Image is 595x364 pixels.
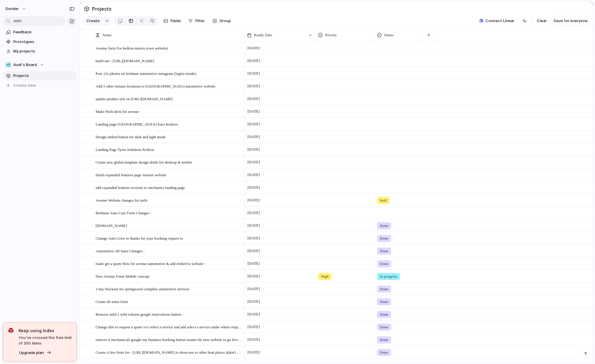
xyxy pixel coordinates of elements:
span: Clear [537,18,547,24]
span: Avenue form For kedron motors (own website) [96,45,168,51]
span: Projects [91,4,113,14]
button: Clear [535,16,549,26]
span: add expanded features sections to mechanics landing page [96,184,185,191]
span: [DATE] [246,235,261,242]
span: [DATE] [246,222,261,229]
span: Add 5 other lemans locations to [GEOGRAPHIC_DATA] automotive website [96,83,215,89]
span: [DATE] [246,184,261,191]
span: Create view [13,83,36,88]
span: hold [380,197,387,203]
a: Projects [3,71,77,80]
span: Filter [195,18,205,24]
span: Done [380,261,388,267]
span: [DATE] [246,273,261,280]
span: New Avenue Form Mobile concept [96,273,149,279]
span: [DATE] [246,45,261,52]
span: [DATE] [246,247,261,254]
span: Priority [325,32,337,38]
span: Done [380,223,388,229]
span: update product urls on [URL][DOMAIN_NAME] [96,95,173,102]
span: Fields [171,18,181,24]
span: My projects [13,48,75,54]
span: [DATE] [246,197,261,204]
span: Projects [13,73,75,79]
span: Status [384,32,394,38]
span: [DATE] [246,133,261,140]
span: Save for everyone [553,18,588,24]
span: [DATE] [246,108,261,115]
span: remove it mechanicals google my business booking button (wants his new website to go live first) [96,336,242,343]
span: Name [102,32,112,38]
span: Automotive All Stars Changes - [96,247,145,254]
span: Change Auto Crew to thanks for your booking request to [96,235,183,241]
button: Group [209,16,234,26]
button: 🥶Audi's Board [3,60,77,69]
button: sonder [3,4,29,14]
span: Avenue Website changes for nafis [96,197,147,203]
span: [DATE] [246,209,261,216]
span: Group [219,18,231,24]
button: Save for everyone [551,16,590,26]
span: [DATE] [246,298,261,305]
span: [DATE] [246,121,261,128]
span: [DATE] [246,336,261,343]
span: [DATE] [246,285,261,292]
span: Done [380,324,388,330]
span: Keep using Index [19,327,72,334]
span: Done [380,248,388,254]
span: [DATE] [246,57,261,64]
span: Ready Date [254,32,272,38]
span: Design embed button for dark and light mode [96,133,165,140]
span: Done [380,337,388,343]
span: Feedback [13,29,75,35]
button: Filter [186,16,207,26]
span: Create all autos form [96,298,128,305]
button: Connect Linear [477,17,517,25]
span: Brisbane Auto Care Form Changes - [96,209,152,216]
span: build out - [URL][DOMAIN_NAME] [96,57,154,64]
span: make get a quote flow for avenue automotive & add embed to website - [96,260,206,267]
span: Change title to request a quote vs's select a service and add select a service under where reques... [96,323,242,330]
a: Feedback [3,28,77,37]
button: Upgrade plan [17,349,53,357]
span: [DATE] [246,159,261,166]
span: Create A live form for - [URL][DOMAIN_NAME] to showcase to other boat places )(don't add to googl... [96,349,242,355]
span: Make Pitch deck for avenue - [96,108,141,115]
span: Prototypes [13,39,75,45]
span: In progress [380,274,397,279]
button: Create [83,16,103,26]
span: [DOMAIN_NAME] [96,222,127,229]
span: [DATE] [246,171,261,178]
span: Landing Page Tyres Solutions Kedron [96,146,154,153]
span: [DATE] [246,260,261,267]
span: Remove mild 2 wild exhusts google reservations button - [96,311,183,317]
span: 3 day blockout for springwood complete automotive services [96,285,189,292]
span: Done [380,235,388,241]
span: Post 12x photos on brisbane automotive instagram (logins inside) [96,70,196,77]
span: High [321,274,329,279]
span: [DATE] [246,349,261,356]
span: [DATE] [246,83,261,90]
button: Fields [161,16,183,26]
span: Audi's Board [13,62,37,68]
span: Done [380,312,388,317]
a: Prototypes [3,37,77,46]
span: Done [380,299,388,305]
span: Create [86,18,100,24]
a: My projects [3,47,77,56]
span: [DATE] [246,323,261,330]
span: Create new global template design drafts for desktop & mobile [96,159,192,165]
span: [DATE] [246,95,261,102]
span: Connect Linear [486,18,514,24]
span: You've crossed the free limit of 300 items [19,335,72,346]
span: Landing page [GEOGRAPHIC_DATA] Euro Kedron [96,121,178,127]
button: Create view [3,81,77,90]
span: [DATE] [246,311,261,318]
span: Done [380,350,388,355]
span: [DATE] [246,146,261,153]
span: Upgrade plan [19,350,44,356]
div: 🥶 [5,62,11,68]
span: Done [380,286,388,292]
span: sonder [5,6,19,12]
span: finish expanded features page Avenue website [96,171,166,178]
